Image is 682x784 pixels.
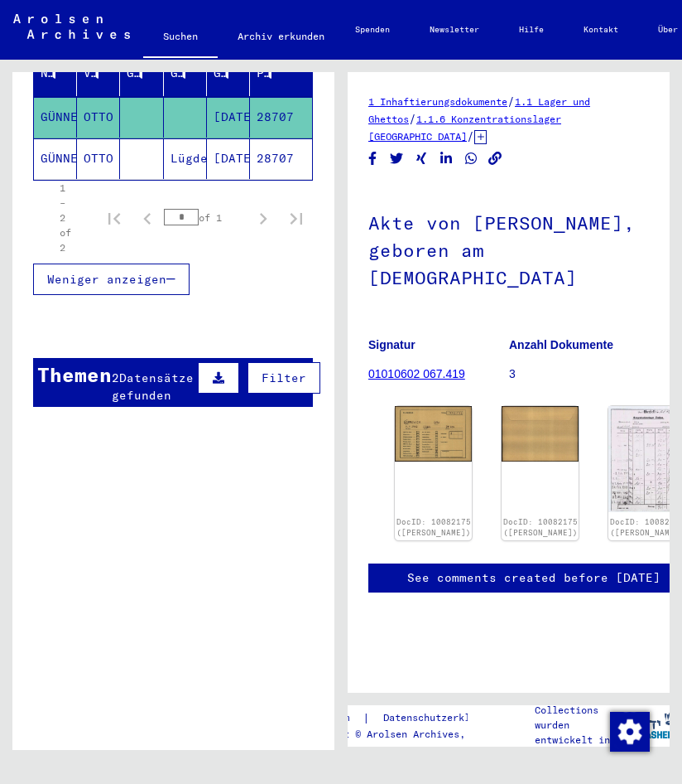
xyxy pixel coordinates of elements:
[409,111,416,126] span: /
[98,201,131,235] button: First page
[112,370,194,403] span: Datensätze gefunden
[164,210,247,225] div: of 1
[564,10,638,50] a: Kontakt
[257,65,276,82] div: Prisoner #
[218,17,344,56] a: Archiv erkunden
[47,272,166,287] span: Weniger anzeigen
[262,370,306,385] span: Filter
[297,727,519,742] p: Copyright © Arolsen Archives, 2021
[502,406,579,462] img: 002.jpg
[499,10,564,50] a: Hilfe
[509,365,649,383] p: 3
[396,517,471,538] a: DocID: 10082175 ([PERSON_NAME])
[407,569,660,587] a: See comments created before [DATE]
[507,94,515,109] span: /
[131,201,164,235] button: Previous page
[410,10,499,50] a: Newsletter
[37,360,112,390] div: Themen
[127,60,166,86] div: Geburtsname
[214,65,233,82] div: Geburtsdatum
[368,185,649,312] h1: Akte von [PERSON_NAME], geboren am [DEMOGRAPHIC_DATA]
[13,14,130,39] img: Arolsen_neg.svg
[535,718,629,777] p: wurden entwickelt in Partnerschaft mit
[207,50,250,96] mat-header-cell: Geburtsdatum
[467,128,474,143] span: /
[368,95,507,108] a: 1 Inhaftierungsdokumente
[280,201,313,235] button: Last page
[297,709,519,727] div: |
[257,60,296,86] div: Prisoner #
[143,17,218,60] a: Suchen
[120,50,163,96] mat-header-cell: Geburtsname
[250,50,312,96] mat-header-cell: Prisoner #
[112,370,119,385] span: 2
[250,138,312,179] mat-cell: 28707
[207,138,250,179] mat-cell: [DATE]
[438,148,455,169] button: Share on LinkedIn
[170,65,190,82] div: Geburt‏
[247,201,280,235] button: Next page
[413,148,430,169] button: Share on Xing
[207,97,250,138] mat-cell: [DATE]
[503,517,578,538] a: DocID: 10082175 ([PERSON_NAME])
[127,65,146,82] div: Geburtsname
[77,50,120,96] mat-header-cell: Vorname
[41,65,60,82] div: Nachname
[368,338,415,351] b: Signatur
[164,50,207,96] mat-header-cell: Geburt‏
[335,10,410,50] a: Spenden
[388,148,406,169] button: Share on Twitter
[509,338,613,351] b: Anzahl Dokumente
[77,97,120,138] mat-cell: OTTO
[77,138,120,179] mat-cell: OTTO
[170,60,210,86] div: Geburt‏
[33,264,190,295] button: Weniger anzeigen
[34,138,77,179] mat-cell: GÜNNEWICH
[214,60,253,86] div: Geburtsdatum
[164,138,207,179] mat-cell: Lügde
[84,65,103,82] div: Vorname
[250,97,312,138] mat-cell: 28707
[610,712,650,752] img: Zustimmung ändern
[41,60,80,86] div: Nachname
[619,704,681,746] img: yv_logo.png
[247,362,320,394] button: Filter
[34,50,77,96] mat-header-cell: Nachname
[84,60,123,86] div: Vorname
[463,148,480,169] button: Share on WhatsApp
[487,148,504,169] button: Copy link
[368,367,465,380] a: 01010602 067.419
[34,97,77,138] mat-cell: GÜNNEWICH
[395,406,472,461] img: 001.jpg
[60,181,71,255] div: 1 – 2 of 2
[368,113,561,143] a: 1.1.6 Konzentrationslager [GEOGRAPHIC_DATA]
[370,709,519,727] a: Datenschutzerklärung
[364,148,382,169] button: Share on Facebook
